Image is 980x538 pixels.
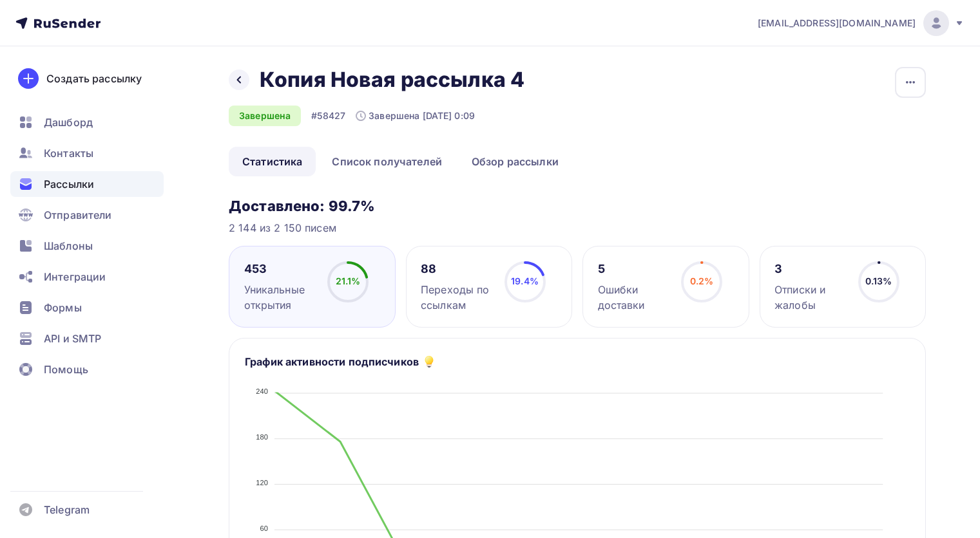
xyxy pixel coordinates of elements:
[690,275,714,286] span: 0.2%
[260,524,268,532] tspan: 60
[44,115,93,130] span: Дашборд
[229,147,316,176] a: Статистика
[44,331,101,346] span: API и SMTP
[458,147,572,176] a: Обзор рассылки
[44,269,106,284] span: Интеграции
[229,197,926,215] h3: Доставлено: 99.7%
[245,354,419,369] h5: График активности подписчиков
[10,233,164,259] a: Шаблоны
[46,71,142,86] div: Создать рассылку
[229,220,926,236] div: 2 144 из 2 150 писем
[356,109,475,122] div: Завершена [DATE] 0:09
[598,282,670,313] div: Ошибки доставки
[10,109,164,135] a: Дашборд
[10,140,164,166] a: Контакты
[44,502,90,517] span: Telegram
[44,362,88,377] span: Помощь
[336,275,361,286] span: 21.1%
[256,433,268,441] tspan: 180
[774,261,847,277] div: 3
[758,10,965,36] a: [EMAIL_ADDRESS][DOMAIN_NAME]
[10,295,164,320] a: Формы
[229,106,301,126] div: Завершена
[44,145,93,161] span: Контакты
[421,282,493,313] div: Переходы по ссылкам
[511,275,539,286] span: 19.4%
[44,176,94,192] span: Рассылки
[774,282,847,313] div: Отписки и жалобы
[311,109,345,122] div: #58427
[421,261,493,277] div: 88
[244,261,316,277] div: 453
[256,387,268,395] tspan: 240
[758,17,916,30] span: [EMAIL_ADDRESS][DOMAIN_NAME]
[598,261,670,277] div: 5
[44,207,112,223] span: Отправители
[44,238,93,254] span: Шаблоны
[244,282,316,313] div: Уникальные открытия
[256,479,268,487] tspan: 120
[260,67,524,93] h2: Копия Новая рассылка 4
[10,171,164,197] a: Рассылки
[10,202,164,228] a: Отправители
[44,300,82,315] span: Формы
[865,275,892,286] span: 0.13%
[318,147,456,176] a: Список получателей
